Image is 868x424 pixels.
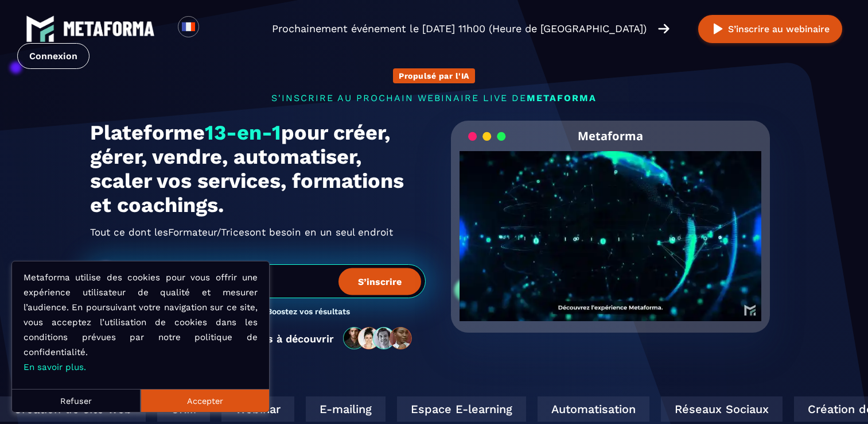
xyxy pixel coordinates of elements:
[340,326,417,350] img: community-people
[578,121,643,151] h2: Metaforma
[468,131,506,142] img: loading
[24,270,258,375] p: Metaforma utilise des cookies pour vous offrir une expérience utilisateur de qualité et mesurer l...
[63,21,155,36] img: logo
[12,389,141,412] button: Refuser
[181,20,196,34] img: fr
[90,223,426,241] h2: Tout ce dont les ont besoin en un seul endroit
[26,14,55,43] img: logo
[218,396,291,422] div: Webinar
[90,121,426,217] h1: Plateforme pour créer, gérer, vendre, automatiser, scaler vos services, formations et coachings.
[90,92,779,103] p: s'inscrire au prochain webinaire live de
[199,16,227,41] div: Search for option
[657,396,779,422] div: Réseaux Sociaux
[141,389,269,412] button: Accepter
[534,396,646,422] div: Automatisation
[205,121,281,145] span: 13-en-1
[338,268,421,295] button: S’inscrire
[711,22,725,36] img: play
[17,43,89,69] a: Connexion
[24,362,86,372] a: En savoir plus.
[527,92,597,103] span: METAFORMA
[168,223,250,241] span: Formateur/Trices
[460,151,762,302] video: Your browser does not support the video tag.
[302,396,382,422] div: E-mailing
[267,307,350,318] h3: Boostez vos résultats
[209,22,217,36] input: Search for option
[698,15,842,43] button: S’inscrire au webinaire
[658,22,670,35] img: arrow-right
[394,396,523,422] div: Espace E-learning
[272,21,647,37] p: Prochainement événement le [DATE] 11h00 (Heure de [GEOGRAPHIC_DATA])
